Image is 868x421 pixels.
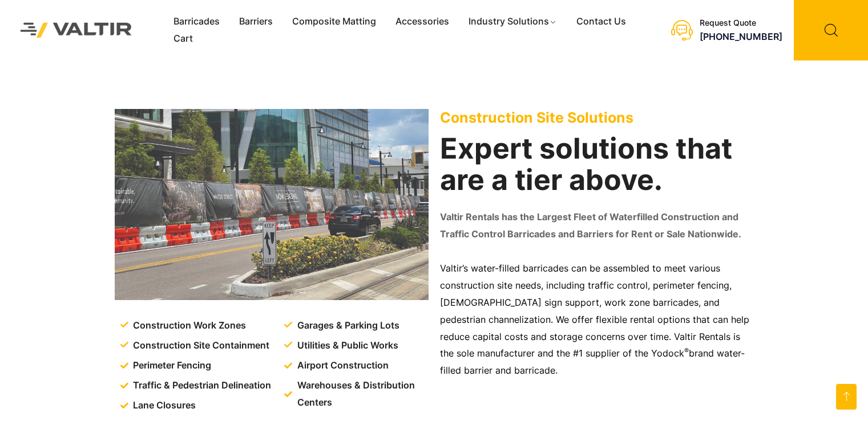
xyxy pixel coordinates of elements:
span: Traffic & Pedestrian Delineation [130,377,271,394]
span: Perimeter Fencing [130,357,211,374]
sup: ® [684,346,689,355]
p: Valtir Rentals has the Largest Fleet of Waterfilled Construction and Traffic Control Barricades a... [440,209,754,243]
a: Industry Solutions [459,13,567,30]
span: Garages & Parking Lots [294,317,399,334]
span: Construction Site Containment [130,337,269,354]
a: Accessories [386,13,459,30]
div: Request Quote [700,18,782,28]
a: Barricades [164,13,229,30]
a: Composite Matting [282,13,386,30]
p: Construction Site Solutions [440,109,754,126]
a: Go to top [836,384,857,410]
p: Valtir’s water-filled barricades can be assembled to meet various construction site needs, includ... [440,260,754,379]
a: [PHONE_NUMBER] [700,31,782,42]
span: Lane Closures [130,397,196,414]
a: Barriers [229,13,282,30]
img: Valtir Rentals [9,11,144,49]
h2: Expert solutions that are a tier above. [440,133,754,196]
a: Contact Us [567,13,636,30]
span: Construction Work Zones [130,317,246,334]
span: Utilities & Public Works [294,337,398,354]
span: Airport Construction [294,357,389,374]
span: Warehouses & Distribution Centers [294,377,431,411]
a: Cart [164,30,203,47]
